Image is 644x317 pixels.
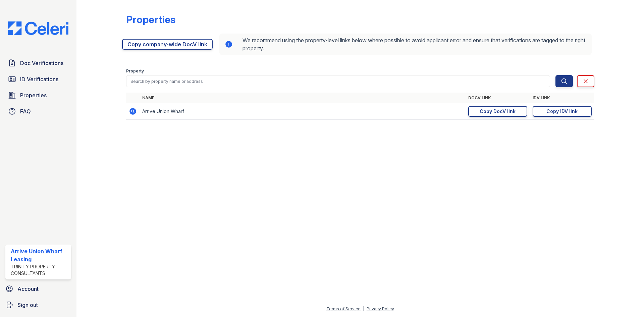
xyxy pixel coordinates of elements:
span: Doc Verifications [20,59,63,67]
img: CE_Logo_Blue-a8612792a0a2168367f1c8372b55b34899dd931a85d93a1a3d3e32e68fde9ad4.png [3,21,74,35]
a: Doc Verifications [5,56,71,70]
span: ID Verifications [20,75,58,83]
a: Copy IDV link [533,106,592,117]
div: Arrive Union Wharf Leasing [11,247,68,263]
span: Sign out [17,301,38,309]
th: DocV Link [466,93,530,103]
a: Copy DocV link [468,106,527,117]
a: Properties [5,89,71,102]
a: Sign out [3,298,74,312]
div: We recommend using the property-level links below where possible to avoid applicant error and ens... [219,34,592,55]
a: Account [3,282,74,296]
div: | [363,306,364,311]
div: Properties [126,13,175,25]
div: Copy IDV link [546,108,578,115]
a: ID Verifications [5,72,71,86]
a: Copy company-wide DocV link [122,39,213,50]
td: Arrive Union Wharf [140,103,466,120]
span: Account [17,285,39,293]
label: Property [126,68,144,74]
span: FAQ [20,107,31,115]
div: Trinity Property Consultants [11,263,68,277]
span: Properties [20,91,47,99]
input: Search by property name or address [126,75,550,87]
a: Privacy Policy [367,306,394,311]
a: Terms of Service [326,306,361,311]
div: Copy DocV link [480,108,516,115]
th: Name [140,93,466,103]
th: IDV Link [530,93,594,103]
a: FAQ [5,105,71,118]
